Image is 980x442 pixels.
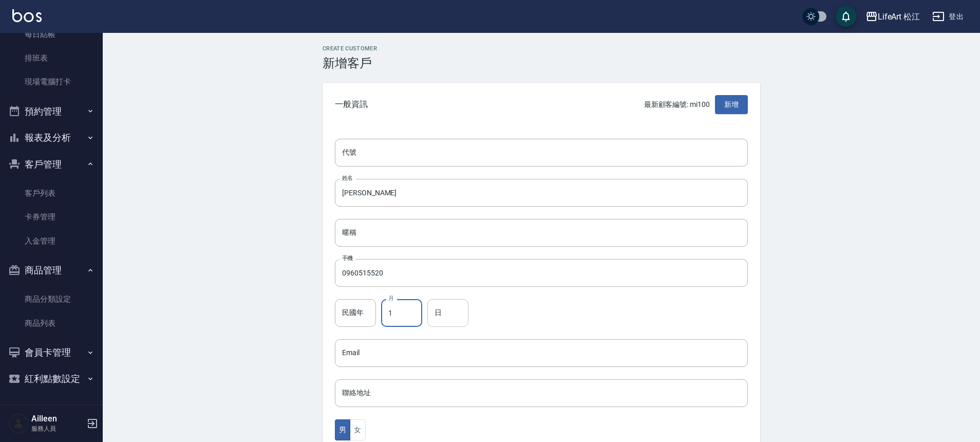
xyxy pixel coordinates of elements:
button: 客戶管理 [4,151,99,178]
button: 會員卡管理 [4,339,99,366]
button: 紅利點數設定 [4,365,99,392]
label: 姓名 [342,174,353,182]
p: 最新顧客編號: mi100 [644,99,710,110]
a: 入金管理 [4,229,99,253]
a: 商品分類設定 [4,287,99,311]
a: 商品列表 [4,311,99,335]
button: save [836,6,856,27]
button: 女 [350,419,365,440]
label: 月 [388,294,393,302]
a: 客戶列表 [4,181,99,205]
a: 每日結帳 [4,23,99,46]
img: Logo [12,9,42,22]
button: LifeArt 松江 [861,6,925,27]
p: 服務人員 [31,424,84,433]
a: 卡券管理 [4,205,99,229]
h5: Ailleen [31,414,84,424]
button: 預約管理 [4,98,99,125]
button: 登出 [928,7,968,26]
button: 新增 [715,95,748,114]
a: 排班表 [4,46,99,70]
button: 男 [335,419,350,440]
button: 商品管理 [4,257,99,284]
button: 報表及分析 [4,124,99,151]
h2: Create Customer [323,45,760,52]
label: 手機 [342,254,353,262]
h3: 新增客戶 [323,56,760,70]
a: 現場電腦打卡 [4,70,99,94]
span: 一般資訊 [335,99,368,109]
img: Person [8,413,29,434]
div: LifeArt 松江 [878,10,920,23]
